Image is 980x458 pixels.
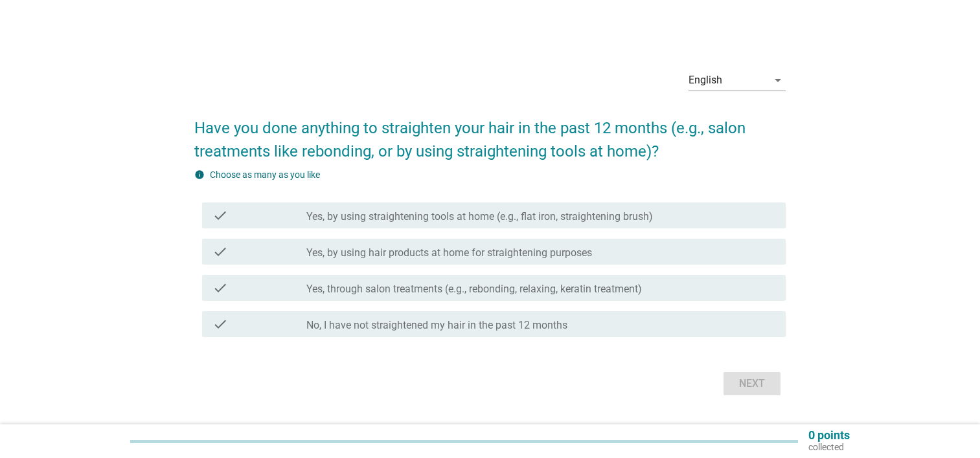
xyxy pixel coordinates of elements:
[306,246,592,259] label: Yes, by using hair products at home for straightening purposes
[808,430,850,441] p: 0 points
[194,104,786,163] h2: Have you done anything to straighten your hair in the past 12 months (e.g., salon treatments like...
[212,316,228,332] i: check
[689,74,722,86] div: English
[306,319,567,332] label: No, I have not straightened my hair in the past 12 months
[212,244,228,259] i: check
[210,169,320,180] label: Choose as many as you like
[306,210,653,223] label: Yes, by using straightening tools at home (e.g., flat iron, straightening brush)
[212,208,228,223] i: check
[306,283,642,296] label: Yes, through salon treatments (e.g., rebonding, relaxing, keratin treatment)
[194,169,205,180] i: info
[212,280,228,296] i: check
[770,72,786,88] i: arrow_drop_down
[808,441,850,453] p: collected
